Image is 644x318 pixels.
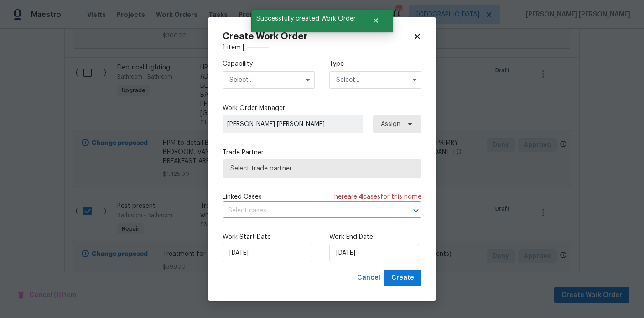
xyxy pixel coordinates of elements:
[223,32,413,41] h2: Create Work Order
[357,272,380,284] span: Cancel
[223,71,315,89] input: Select...
[384,270,421,286] button: Create
[302,74,313,85] button: Show options
[410,204,422,217] button: Open
[330,192,421,201] span: There are case s for this home
[223,233,315,242] label: Work Start Date
[223,192,262,201] span: Linked Cases
[223,204,396,218] input: Select cases
[223,244,312,262] input: M/D/YYYY
[359,194,363,200] span: 4
[329,71,421,89] input: Select...
[251,9,361,28] span: Successfully created Work Order
[391,272,414,284] span: Create
[223,104,421,113] label: Work Order Manager
[223,43,421,52] div: 1 item |
[329,244,419,262] input: M/D/YYYY
[329,59,421,69] label: Type
[329,233,421,242] label: Work End Date
[230,164,414,173] span: Select trade partner
[223,59,315,69] label: Capability
[409,74,420,85] button: Show options
[353,270,384,286] button: Cancel
[227,120,358,129] span: [PERSON_NAME] [PERSON_NAME]
[381,120,400,129] span: Assign
[361,11,391,30] button: Close
[223,148,421,157] label: Trade Partner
